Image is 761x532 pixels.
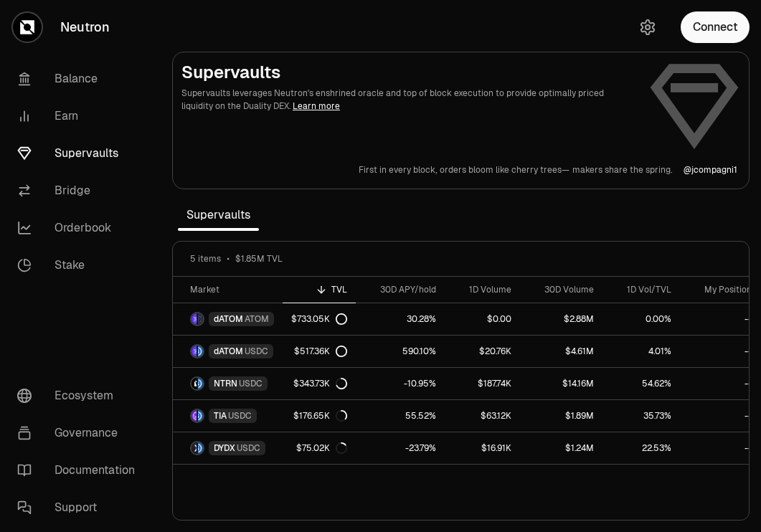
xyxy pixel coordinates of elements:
[173,303,283,335] a: dATOM LogoATOM LogodATOMATOM
[602,368,680,399] a: 54.62%
[192,410,197,422] img: TIA Logo
[237,442,260,454] span: USDC
[190,253,221,265] span: 5 items
[445,368,520,399] a: $187.74K
[283,336,356,367] a: $517.36K
[684,164,737,176] p: @ jcompagni1
[192,346,197,357] img: dATOM Logo
[6,414,155,452] a: Governance
[356,303,445,335] a: 30.28%
[602,303,680,335] a: 0.00%
[359,164,672,176] a: First in every block,orders bloom like cherry trees—makers share the spring.
[291,284,347,295] div: TVL
[356,368,445,399] a: -10.95%
[602,432,680,464] a: 22.53%
[245,346,268,357] span: USDC
[294,346,347,357] div: $517.36K
[173,432,283,464] a: DYDX LogoUSDC LogoDYDXUSDC
[228,410,252,422] span: USDC
[198,442,203,454] img: USDC Logo
[445,432,520,464] a: $16.91K
[602,336,680,367] a: 4.01%
[173,336,283,367] a: dATOM LogoUSDC LogodATOMUSDC
[181,87,637,113] p: Supervaults leverages Neutron's enshrined oracle and top of block execution to provide optimally ...
[356,336,445,367] a: 590.10%
[214,346,243,357] span: dATOM
[192,442,197,454] img: DYDX Logo
[190,284,274,295] div: Market
[214,313,243,325] span: dATOM
[359,164,437,176] p: First in every block,
[291,313,347,325] div: $733.05K
[283,432,356,464] a: $75.02K
[364,284,436,295] div: 30D APY/hold
[529,284,594,295] div: 30D Volume
[6,452,155,489] a: Documentation
[684,164,737,176] a: @jcompagni1
[572,164,672,176] p: makers share the spring.
[192,378,197,389] img: NTRN Logo
[181,61,637,84] h2: Supervaults
[214,442,235,454] span: DYDX
[445,400,520,432] a: $63.12K
[283,303,356,335] a: $733.05K
[445,303,520,335] a: $0.00
[173,400,283,432] a: TIA LogoUSDC LogoTIAUSDC
[192,313,197,325] img: dATOM Logo
[520,368,602,399] a: $14.16M
[283,368,356,399] a: $343.73K
[602,400,680,432] a: 35.73%
[356,400,445,432] a: 55.52%
[440,164,569,176] p: orders bloom like cherry trees—
[6,135,155,172] a: Supervaults
[293,378,347,389] div: $343.73K
[198,313,203,325] img: ATOM Logo
[283,400,356,432] a: $176.65K
[6,60,155,98] a: Balance
[239,378,263,389] span: USDC
[235,253,283,265] span: $1.85M TVL
[6,247,155,284] a: Stake
[6,209,155,247] a: Orderbook
[520,336,602,367] a: $4.61M
[6,489,155,526] a: Support
[214,410,227,422] span: TIA
[689,284,752,295] div: My Position
[198,346,203,357] img: USDC Logo
[6,172,155,209] a: Bridge
[520,432,602,464] a: $1.24M
[6,377,155,414] a: Ecosystem
[356,432,445,464] a: -23.79%
[178,201,259,229] span: Supervaults
[293,410,347,422] div: $176.65K
[198,378,203,389] img: USDC Logo
[611,284,671,295] div: 1D Vol/TVL
[520,303,602,335] a: $2.88M
[6,98,155,135] a: Earn
[214,378,237,389] span: NTRN
[296,442,347,454] div: $75.02K
[245,313,269,325] span: ATOM
[293,100,340,112] a: Learn more
[453,284,511,295] div: 1D Volume
[520,400,602,432] a: $1.89M
[198,410,203,422] img: USDC Logo
[681,11,750,43] button: Connect
[445,336,520,367] a: $20.76K
[173,368,283,399] a: NTRN LogoUSDC LogoNTRNUSDC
